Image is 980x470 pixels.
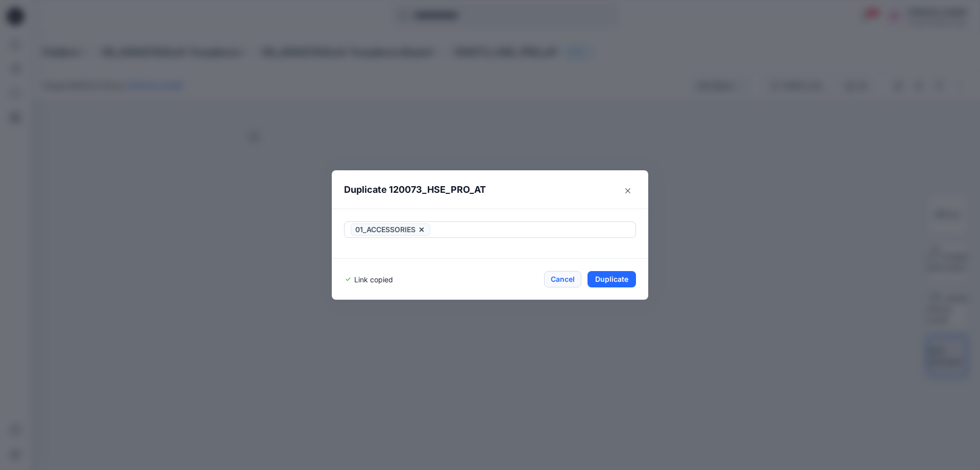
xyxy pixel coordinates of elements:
p: Link copied [354,274,393,285]
button: Cancel [544,271,581,287]
span: 01_ACCESSORIES [355,223,415,236]
button: Duplicate [587,271,636,287]
p: Duplicate 120073_HSE_PRO_AT [344,183,486,197]
button: Close [620,183,636,199]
